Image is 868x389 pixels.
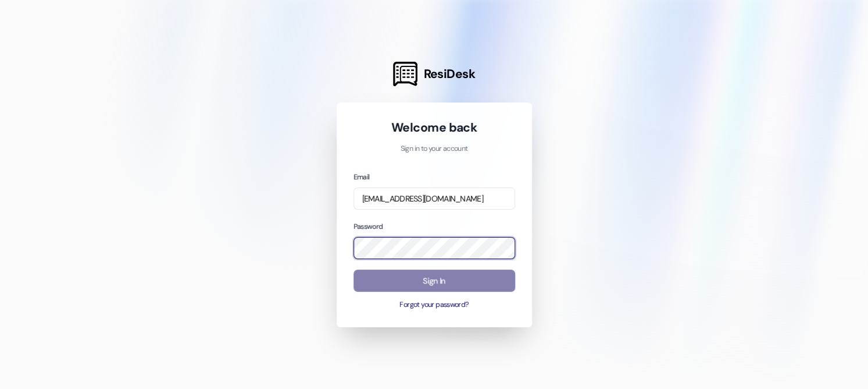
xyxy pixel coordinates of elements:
[353,222,383,231] label: Password
[423,66,475,82] span: ResiDesk
[393,62,417,86] img: ResiDesk Logo
[353,119,515,136] h1: Welcome back
[353,144,515,154] p: Sign in to your account
[353,172,370,182] label: Email
[353,300,515,310] button: Forgot your password?
[353,270,515,292] button: Sign In
[353,188,515,210] input: name@example.com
